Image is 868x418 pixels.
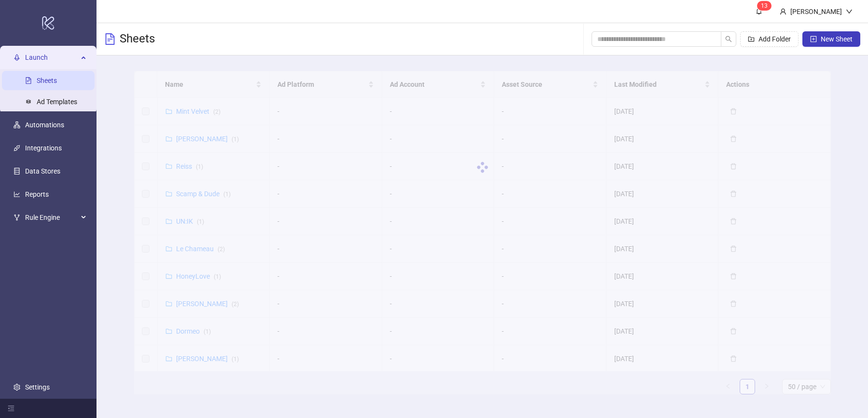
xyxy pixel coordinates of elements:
[25,48,78,67] span: Launch
[37,98,77,106] a: Ad Templates
[846,8,853,15] span: down
[25,167,60,175] a: Data Stores
[758,35,791,43] span: Add Folder
[25,121,64,129] a: Automations
[780,8,786,15] span: user
[25,144,62,152] a: Integrations
[740,31,799,47] button: Add Folder
[37,77,57,84] a: Sheets
[757,1,772,11] sup: 13
[756,8,762,14] span: bell
[25,208,78,227] span: Rule Engine
[14,54,20,61] span: rocket
[25,190,49,198] a: Reports
[25,383,50,391] a: Settings
[14,214,20,221] span: fork
[8,405,14,412] span: menu-fold
[120,31,155,47] h3: Sheets
[748,36,755,42] span: folder-add
[786,6,846,17] div: [PERSON_NAME]
[821,35,853,43] span: New Sheet
[761,2,764,9] span: 1
[764,2,768,9] span: 3
[104,33,116,45] span: file-text
[802,31,860,47] button: New Sheet
[810,36,817,42] span: plus-square
[725,36,732,42] span: search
